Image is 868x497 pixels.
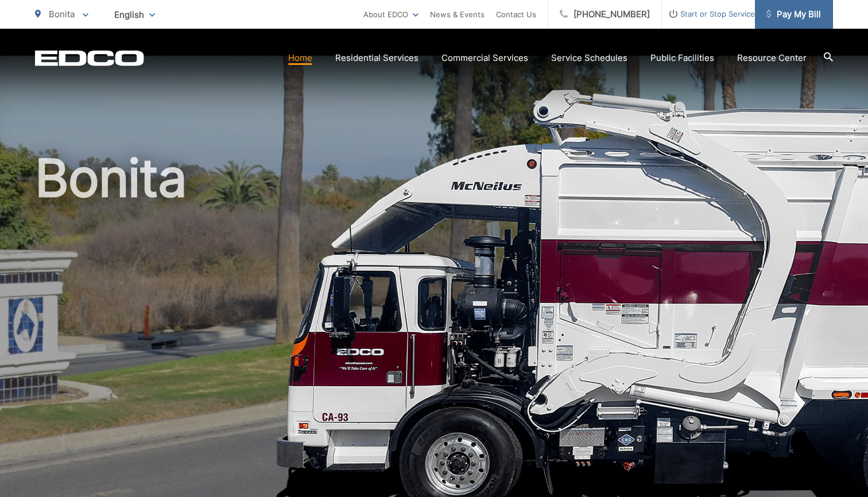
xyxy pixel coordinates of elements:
[288,51,312,65] a: Home
[363,7,418,21] a: About EDCO
[106,5,164,25] span: English
[551,51,627,65] a: Service Schedules
[441,51,528,65] a: Commercial Services
[430,7,485,21] a: News & Events
[35,50,144,66] a: EDCD logo. Return to the homepage.
[737,51,807,65] a: Resource Center
[650,51,714,65] a: Public Facilities
[335,51,418,65] a: Residential Services
[766,7,821,21] span: Pay My Bill
[496,7,536,21] a: Contact Us
[49,9,75,20] span: Bonita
